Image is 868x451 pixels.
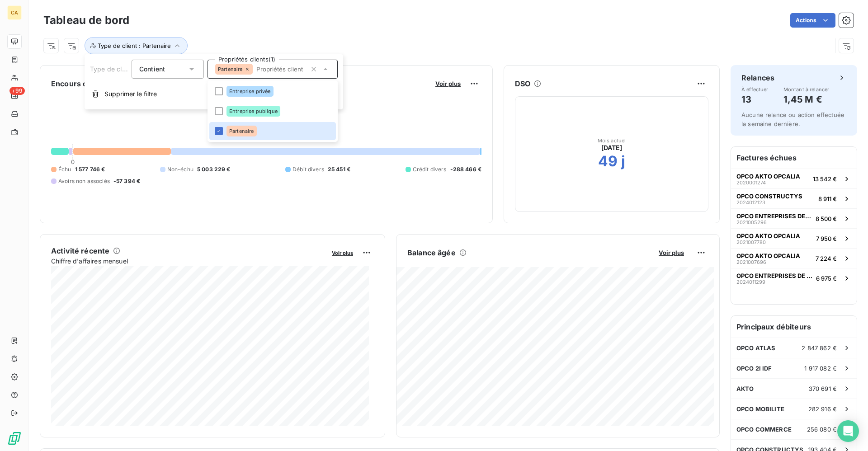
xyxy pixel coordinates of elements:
[85,37,188,54] button: Type de client : Partenaire
[736,193,802,200] span: OPCO CONSTRUCTYS
[85,84,343,104] button: Supprimer le filtre
[229,89,271,94] span: Entreprise privée
[736,385,754,392] span: AKTO
[292,165,324,174] span: Débit divers
[808,405,837,413] span: 282 916 €
[329,249,356,257] button: Voir plus
[736,259,766,265] span: 2021007696
[736,344,776,352] span: OPCO ATLAS
[736,405,784,413] span: OPCO MOBILITE
[75,165,105,174] span: 1 577 746 €
[816,215,837,222] span: 8 500 €
[43,12,129,28] h3: Tableau de bord
[736,365,772,372] span: OPCO 2I IDF
[332,250,353,256] span: Voir plus
[731,248,857,268] button: OPCO AKTO OPCALIA20210076967 224 €
[736,252,800,259] span: OPCO AKTO OPCALIA
[741,92,769,107] h4: 13
[58,165,71,174] span: Échu
[450,165,482,174] span: -288 466 €
[790,13,835,28] button: Actions
[139,65,165,73] span: Contient
[731,228,857,248] button: OPCO AKTO OPCALIA20210077807 950 €
[433,80,463,88] button: Voir plus
[413,165,447,174] span: Crédit divers
[731,169,857,188] button: OPCO AKTO OPCALIA202000127413 542 €
[837,420,859,442] div: Open Intercom Messenger
[731,147,857,169] h6: Factures échues
[98,42,171,49] span: Type de client : Partenaire
[253,65,307,73] input: Propriétés clients
[736,173,800,180] span: OPCO AKTO OPCALIA
[515,78,530,89] h6: DSO
[741,111,844,127] span: Aucune relance ou action effectuée la semaine dernière.
[51,245,109,256] h6: Activité récente
[621,152,625,170] h2: j
[736,220,767,225] span: 2021005296
[197,165,231,174] span: 5 003 229 €
[736,180,766,185] span: 2020001274
[229,108,278,114] span: Entreprise publique
[731,268,857,288] button: OPCO ENTREPRISES DE PROXIMITE20240112996 975 €
[731,208,857,228] button: OPCO ENTREPRISES DE PROXIMITE20210052968 500 €
[818,195,837,202] span: 8 911 €
[598,138,626,143] span: Mois actuel
[328,165,350,174] span: 25 451 €
[783,87,830,92] span: Montant à relancer
[783,92,830,107] h4: 1,45 M €
[741,72,774,83] h6: Relances
[51,78,103,89] h6: Encours client
[7,431,22,446] img: Logo LeanPay
[741,87,769,92] span: À effectuer
[598,152,618,170] h2: 49
[804,365,837,372] span: 1 917 082 €
[407,247,456,258] h6: Balance âgée
[167,165,193,174] span: Non-échu
[736,212,812,220] span: OPCO ENTREPRISES DE PROXIMITE
[813,175,837,183] span: 13 542 €
[113,177,140,185] span: -57 394 €
[90,65,133,73] span: Type de client
[7,5,22,20] div: CA
[601,143,623,152] span: [DATE]
[731,188,857,208] button: OPCO CONSTRUCTYS20240121238 911 €
[802,344,837,352] span: 2 847 862 €
[816,255,837,262] span: 7 224 €
[218,66,243,72] span: Partenaire
[435,80,461,87] span: Voir plus
[229,128,254,134] span: Partenaire
[736,232,800,240] span: OPCO AKTO OPCALIA
[736,240,766,245] span: 2021007780
[58,177,110,185] span: Avoirs non associés
[71,158,75,165] span: 0
[104,89,157,99] span: Supprimer le filtre
[809,385,837,392] span: 370 691 €
[659,249,684,256] span: Voir plus
[736,426,792,433] span: OPCO COMMERCE
[736,200,765,205] span: 2024012123
[731,316,857,338] h6: Principaux débiteurs
[51,117,481,145] h2: 6 260 564,48 €
[816,235,837,242] span: 7 950 €
[816,275,837,282] span: 6 975 €
[736,272,812,279] span: OPCO ENTREPRISES DE PROXIMITE
[9,87,25,95] span: +99
[736,279,765,285] span: 2024011299
[656,249,687,257] button: Voir plus
[807,426,837,433] span: 256 080 €
[51,256,325,266] span: Chiffre d'affaires mensuel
